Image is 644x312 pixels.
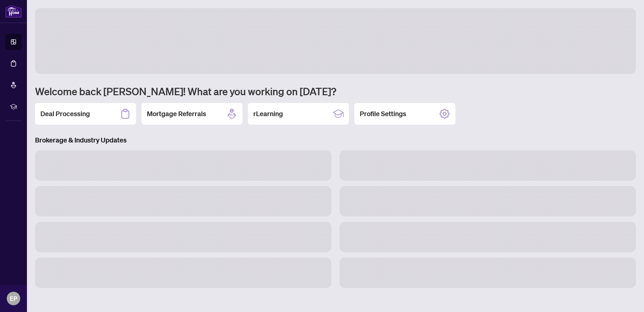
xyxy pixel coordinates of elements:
span: EP [10,294,17,303]
h2: Profile Settings [360,109,406,119]
img: logo [5,5,22,18]
h2: Mortgage Referrals [147,109,206,119]
h1: Welcome back [PERSON_NAME]! What are you working on [DATE]? [35,85,636,98]
h2: rLearning [253,109,283,119]
h3: Brokerage & Industry Updates [35,135,636,145]
h2: Deal Processing [40,109,90,119]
